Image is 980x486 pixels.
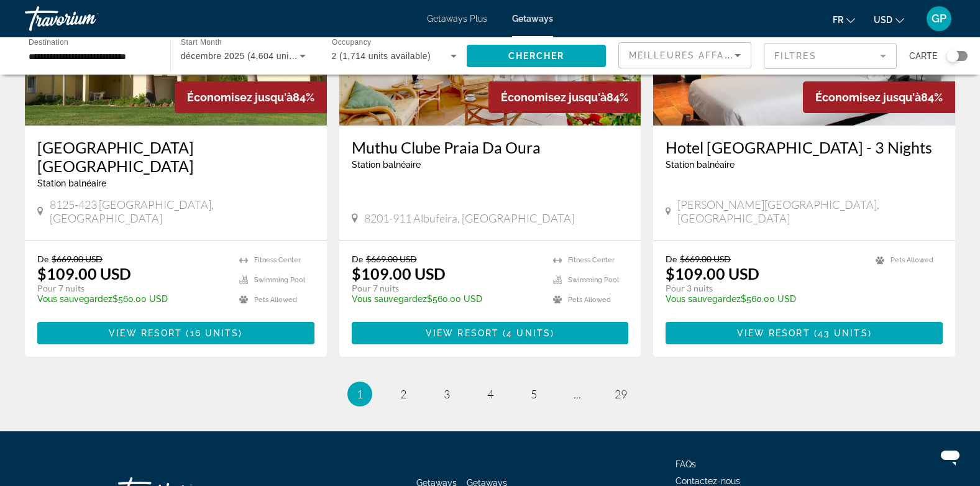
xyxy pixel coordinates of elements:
[675,459,696,469] a: FAQs
[666,322,943,344] button: View Resort(43 units)
[352,294,541,304] p: $560.00 USD
[568,256,615,264] span: Fitness Center
[29,38,68,46] span: Destination
[182,328,242,338] span: ( )
[181,39,222,47] span: Start Month
[352,138,629,157] a: Muthu Clube Praia Da Oura
[50,198,314,225] span: 8125-423 [GEOGRAPHIC_DATA], [GEOGRAPHIC_DATA]
[666,138,943,157] a: Hotel [GEOGRAPHIC_DATA] - 3 Nights
[508,51,565,61] span: Chercher
[37,294,227,304] p: $560.00 USD
[175,81,327,113] div: 84%
[352,264,446,283] p: $109.00 USD
[874,15,892,25] span: USD
[426,328,499,338] span: View Resort
[506,328,551,338] span: 4 units
[488,81,641,113] div: 84%
[512,14,553,24] a: Getaways
[25,382,955,406] nav: Pagination
[666,283,863,294] p: Pour 3 nuits
[675,476,740,486] a: Contactez-nous
[666,264,759,283] p: $109.00 USD
[833,15,843,25] span: fr
[891,256,933,264] span: Pets Allowed
[109,328,182,338] span: View Resort
[364,211,574,225] span: 8201-911 Albufeira, [GEOGRAPHIC_DATA]
[181,51,339,61] span: décembre 2025 (4,604 units available)
[810,328,872,338] span: ( )
[568,296,611,304] span: Pets Allowed
[874,11,904,29] button: Change currency
[923,6,955,32] button: User Menu
[467,45,606,67] button: Chercher
[666,254,677,264] span: De
[357,387,363,401] span: 1
[666,160,735,170] span: Station balnéaire
[764,42,897,70] button: Filter
[444,387,450,401] span: 3
[677,198,943,225] span: [PERSON_NAME][GEOGRAPHIC_DATA], [GEOGRAPHIC_DATA]
[352,322,629,344] button: View Resort(4 units)
[499,328,554,338] span: ( )
[352,283,541,294] p: Pour 7 nuits
[37,264,131,283] p: $109.00 USD
[332,51,431,61] span: 2 (1,714 units available)
[352,160,421,170] span: Station balnéaire
[531,387,537,401] span: 5
[666,294,863,304] p: $560.00 USD
[37,283,227,294] p: Pour 7 nuits
[400,387,406,401] span: 2
[615,387,627,401] span: 29
[803,81,955,113] div: 84%
[37,322,314,344] button: View Resort(16 units)
[332,39,371,47] span: Occupancy
[427,14,487,24] a: Getaways Plus
[501,91,607,104] span: Économisez jusqu'à
[815,91,921,104] span: Économisez jusqu'à
[680,254,731,264] span: $669.00 USD
[909,47,937,65] span: Carte
[818,328,868,338] span: 43 units
[487,387,493,401] span: 4
[574,387,581,401] span: ...
[187,91,293,104] span: Économisez jusqu'à
[25,2,149,35] a: Travorium
[930,436,970,476] iframe: Bouton de lancement de la fenêtre de messagerie
[833,11,855,29] button: Change language
[37,254,48,264] span: De
[52,254,103,264] span: $669.00 USD
[37,178,106,188] span: Station balnéaire
[254,296,297,304] span: Pets Allowed
[366,254,417,264] span: $669.00 USD
[568,276,619,284] span: Swimming Pool
[254,256,301,264] span: Fitness Center
[629,50,748,60] span: Meilleures affaires
[352,254,363,264] span: De
[629,48,741,63] mat-select: Sort by
[190,328,239,338] span: 16 units
[737,328,810,338] span: View Resort
[352,294,427,304] span: Vous sauvegardez
[37,294,112,304] span: Vous sauvegardez
[254,276,305,284] span: Swimming Pool
[666,294,741,304] span: Vous sauvegardez
[37,138,314,175] a: [GEOGRAPHIC_DATA] [GEOGRAPHIC_DATA]
[932,12,946,25] span: GP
